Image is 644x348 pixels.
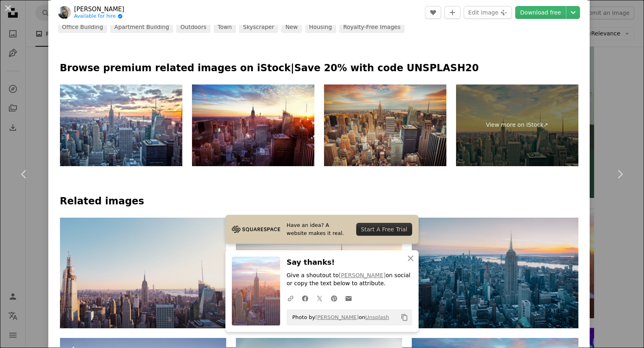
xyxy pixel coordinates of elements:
[312,290,327,306] a: Share on Twitter
[214,22,236,33] a: town
[58,22,107,33] a: office building
[324,84,446,166] img: New York City View
[60,195,578,208] h4: Related images
[281,22,302,33] a: new
[239,22,278,33] a: skyscraper
[596,136,644,213] a: Next
[225,215,419,244] a: Have an idea? A website makes it real.Start A Free Trial
[339,272,386,278] a: [PERSON_NAME]
[456,84,578,166] a: View more on iStock↗
[110,22,173,33] a: apartment building
[287,221,350,237] span: Have an idea? A website makes it real.
[298,290,312,306] a: Share on Facebook
[232,223,280,235] img: file-1705255347840-230a6ab5bca9image
[58,6,71,19] img: Go to Emiliano Bar's profile
[74,13,124,20] a: Available for hire
[444,6,460,19] button: Add to Collection
[60,218,226,328] img: city skyline under blue sky during daytime
[60,84,182,166] img: Aerial View of Empire State Building
[288,311,389,324] span: Photo by on
[515,6,566,19] a: Download free
[412,269,578,276] a: The empire state building towers over the city.
[287,257,412,268] h3: Say thanks!
[315,314,359,320] a: [PERSON_NAME]
[327,290,341,306] a: Share on Pinterest
[192,84,314,166] img: New York City skyline at sunset
[60,269,226,276] a: city skyline under blue sky during daytime
[365,314,389,320] a: Unsplash
[74,5,124,13] a: [PERSON_NAME]
[356,223,412,236] div: Start A Free Trial
[412,218,578,328] img: The empire state building towers over the city.
[425,6,441,19] button: Like
[176,22,210,33] a: outdoors
[566,6,580,19] button: Choose download size
[341,290,356,306] a: Share over email
[339,22,405,33] a: Royalty-free images
[398,311,411,324] button: Copy to clipboard
[60,62,578,75] p: Browse premium related images on iStock | Save 20% with code UNSPLASH20
[464,6,512,19] button: Edit image
[305,22,336,33] a: housing
[287,272,412,288] p: Give a shoutout to on social or copy the text below to attribute.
